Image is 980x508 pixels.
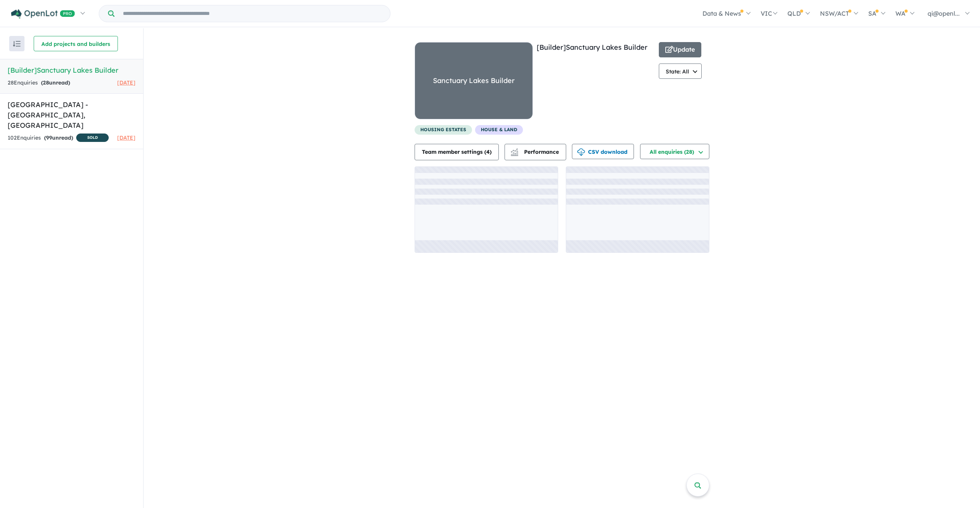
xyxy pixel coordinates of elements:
[505,144,566,160] button: Performance
[659,42,701,57] button: Update
[8,65,136,75] h5: [Builder] Sanctuary Lakes Builder
[475,125,523,135] span: House & Land
[43,79,49,86] span: 28
[572,144,634,159] button: CSV download
[511,148,518,153] img: line-chart.svg
[44,134,73,141] strong: ( unread)
[659,63,702,79] button: State: All
[415,125,472,135] span: housing estates
[8,99,136,130] h5: [GEOGRAPHIC_DATA] - [GEOGRAPHIC_DATA] , [GEOGRAPHIC_DATA]
[11,9,75,19] img: Openlot PRO Logo White
[415,42,533,125] a: Sanctuary Lakes Builder
[486,148,490,155] span: 4
[577,148,585,156] img: download icon
[415,144,499,160] button: Team member settings (4)
[34,36,118,51] button: Add projects and builders
[433,75,514,87] div: Sanctuary Lakes Builder
[928,10,960,17] span: qi@openl...
[13,41,21,47] img: sort.svg
[117,134,136,141] span: [DATE]
[512,148,559,155] span: Performance
[537,43,647,52] a: [Builder]Sanctuary Lakes Builder
[76,134,109,142] span: SOLD
[117,79,136,86] span: [DATE]
[41,79,70,86] strong: ( unread)
[640,144,709,159] button: All enquiries (28)
[511,151,518,156] img: bar-chart.svg
[116,5,389,22] input: Try estate name, suburb, builder or developer
[8,78,70,88] div: 28 Enquir ies
[8,134,109,143] div: 102 Enquir ies
[46,134,52,141] span: 99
